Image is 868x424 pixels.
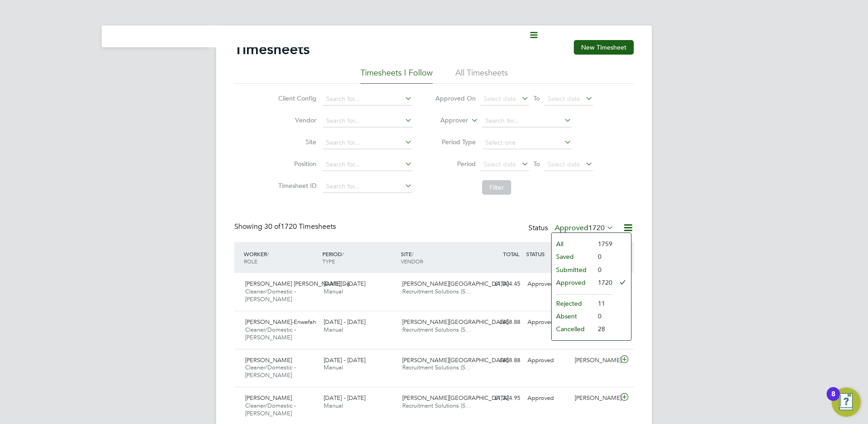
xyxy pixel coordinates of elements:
[324,326,343,333] span: Manual
[245,318,316,326] span: [PERSON_NAME]-Enwefah
[482,180,511,195] button: Filter
[593,250,612,263] li: 0
[477,315,524,330] div: £658.88
[477,277,524,292] div: £1,004.45
[483,95,516,103] span: Select date
[547,160,580,168] span: Select date
[402,402,471,409] span: Recruitment Solutions (S…
[402,363,471,371] span: Recruitment Solutions (S…
[402,394,508,402] span: [PERSON_NAME][GEOGRAPHIC_DATA]
[435,94,476,102] label: Approved On
[320,246,399,269] div: PERIOD
[427,116,468,125] label: Approver
[276,182,316,190] label: Timesheet ID
[531,158,542,170] span: To
[323,136,412,149] input: Search for...
[276,116,316,124] label: Vendor
[524,246,571,262] div: STATUS
[574,40,634,55] button: New Timesheet
[435,160,476,168] label: Period
[324,363,343,371] span: Manual
[552,323,593,335] li: Cancelled
[245,402,296,417] span: Cleaner/Domestic - [PERSON_NAME]
[593,297,612,310] li: 11
[245,326,296,341] span: Cleaner/Domestic - [PERSON_NAME]
[552,276,593,289] li: Approved
[552,250,593,263] li: Saved
[323,115,412,127] input: Search for...
[245,394,292,402] span: [PERSON_NAME]
[324,288,343,295] span: Manual
[234,40,310,58] h2: Timesheets
[593,263,612,276] li: 0
[102,25,209,47] nav: Main navigation
[593,237,612,250] li: 1759
[547,95,580,103] span: Select date
[477,353,524,368] div: £658.88
[324,402,343,409] span: Manual
[402,326,471,333] span: Recruitment Solutions (S…
[324,394,365,402] span: [DATE] - [DATE]
[322,257,335,265] span: TYPE
[832,388,861,417] button: Open Resource Center, 8 new notifications
[593,310,612,323] li: 0
[323,180,412,193] input: Search for...
[831,394,835,406] div: 8
[503,250,519,257] span: TOTAL
[276,138,316,146] label: Site
[524,353,571,368] div: Approved
[555,223,614,232] label: Approved
[399,246,477,269] div: SITE
[402,288,471,295] span: Recruitment Solutions (S…
[324,280,365,288] span: [DATE] - [DATE]
[482,115,572,127] input: Search for...
[477,391,524,406] div: £1,324.95
[482,136,572,149] input: Select one
[552,237,593,250] li: All
[552,263,593,276] li: Submitted
[435,138,476,146] label: Period Type
[267,250,269,257] span: /
[323,158,412,171] input: Search for...
[244,257,257,265] span: ROLE
[588,223,605,232] span: 1720
[571,353,618,368] div: [PERSON_NAME]
[524,277,571,292] div: Approved
[324,318,365,326] span: [DATE] - [DATE]
[531,92,542,104] span: To
[264,222,281,231] span: 30 of
[245,363,296,379] span: Cleaner/Domestic - [PERSON_NAME]
[402,318,508,326] span: [PERSON_NAME][GEOGRAPHIC_DATA]
[552,310,593,323] li: Absent
[402,280,508,288] span: [PERSON_NAME][GEOGRAPHIC_DATA]
[360,67,433,84] li: Timesheets I Follow
[401,257,423,265] span: VENDOR
[245,288,296,303] span: Cleaner/Domestic - [PERSON_NAME]
[483,160,516,168] span: Select date
[593,323,612,335] li: 28
[264,222,336,231] span: 1720 Timesheets
[342,250,344,257] span: /
[245,356,292,364] span: [PERSON_NAME]
[242,246,320,269] div: WORKER
[276,94,316,102] label: Client Config
[402,356,508,364] span: [PERSON_NAME][GEOGRAPHIC_DATA]
[234,222,338,232] div: Showing
[552,297,593,310] li: Rejected
[323,93,412,106] input: Search for...
[524,315,571,330] div: Approved
[245,280,356,288] span: [PERSON_NAME] [PERSON_NAME] Da…
[324,356,365,364] span: [DATE] - [DATE]
[412,250,414,257] span: /
[528,222,616,235] div: Status
[524,391,571,406] div: Approved
[455,67,508,84] li: All Timesheets
[571,391,618,406] div: [PERSON_NAME]
[593,276,612,289] li: 1720
[276,160,316,168] label: Position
